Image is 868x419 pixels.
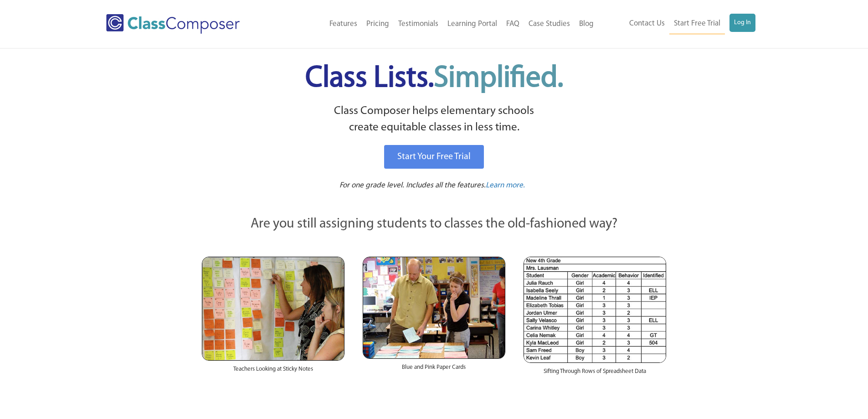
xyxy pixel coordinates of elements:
a: Contact Us [625,14,669,34]
a: Blog [575,14,598,34]
img: Spreadsheets [524,257,666,363]
span: Simplified. [434,64,563,93]
div: Teachers Looking at Sticky Notes [202,361,344,383]
span: Start Your Free Trial [397,152,471,161]
p: Class Composer helps elementary schools create equitable classes in less time. [200,103,668,136]
a: Start Your Free Trial [384,145,484,169]
a: Learning Portal [443,14,502,34]
a: FAQ [502,14,524,34]
a: Log In [729,14,755,32]
span: Class Lists. [305,64,563,93]
img: Blue and Pink Paper Cards [363,257,505,358]
span: Learn more. [486,181,525,189]
a: Testimonials [394,14,443,34]
div: Blue and Pink Paper Cards [363,359,505,381]
p: Are you still assigning students to classes the old-fashioned way? [202,214,667,234]
span: For one grade level. Includes all the features. [339,181,486,189]
img: Teachers Looking at Sticky Notes [202,257,344,361]
a: Case Studies [524,14,575,34]
nav: Header Menu [598,14,755,34]
a: Start Free Trial [669,14,725,34]
nav: Header Menu [277,14,598,34]
div: Sifting Through Rows of Spreadsheet Data [524,363,666,385]
a: Features [325,14,362,34]
img: Class Composer [106,14,240,34]
a: Pricing [362,14,394,34]
a: Learn more. [486,180,525,191]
